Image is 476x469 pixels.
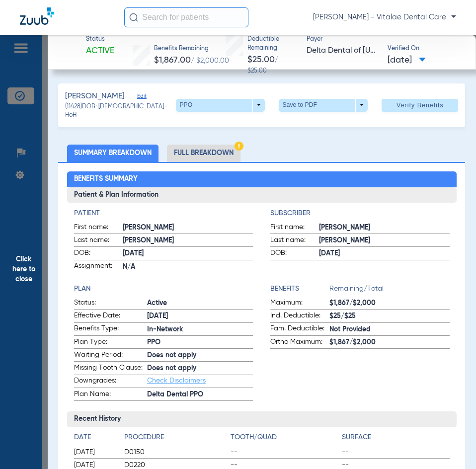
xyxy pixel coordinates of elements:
[388,45,460,54] span: Verified On
[270,337,329,349] span: Ortho Maximum:
[74,208,253,219] h4: Patient
[319,235,450,246] span: [PERSON_NAME]
[313,12,456,22] span: [PERSON_NAME] - Vitalae Dental Care
[123,223,253,233] span: [PERSON_NAME]
[147,390,253,400] span: Delta Dental PPO
[247,35,298,53] span: Deductible Remaining
[74,248,123,260] span: DOB:
[397,101,444,109] span: Verify Benefits
[65,90,125,103] span: [PERSON_NAME]
[329,284,450,298] span: Remaining/Total
[129,13,138,22] img: Search Icon
[231,432,338,443] h4: Tooth/Quad
[74,447,116,457] span: [DATE]
[67,171,457,187] h2: Benefits Summary
[154,56,191,65] span: $1,867.00
[123,248,253,259] span: [DATE]
[124,432,227,446] app-breakdown-title: Procedure
[329,324,450,335] span: Not Provided
[342,432,450,446] app-breakdown-title: Surface
[86,35,114,44] span: Status
[270,222,319,234] span: First name:
[319,223,450,233] span: [PERSON_NAME]
[231,432,338,446] app-breakdown-title: Tooth/Quad
[147,377,206,384] a: Check Disclaimers
[124,447,227,457] span: D0150
[67,145,159,162] li: Summary Breakdown
[124,432,227,443] h4: Procedure
[65,103,176,120] span: (11428) DOB: [DEMOGRAPHIC_DATA] - HoH
[342,432,450,443] h4: Surface
[270,248,319,260] span: DOB:
[270,235,319,247] span: Last name:
[74,376,147,388] span: Downgrades:
[147,337,253,348] span: PPO
[147,324,253,335] span: In-Network
[154,45,229,54] span: Benefits Remaining
[67,187,457,203] h3: Patient & Plan Information
[147,298,253,309] span: Active
[147,350,253,361] span: Does not apply
[74,363,147,375] span: Missing Tooth Clause:
[137,93,146,102] span: Edit
[270,323,329,335] span: Fam. Deductible:
[342,447,450,457] span: --
[329,337,450,348] span: $1,867/$2,000
[74,298,147,310] span: Status:
[279,99,368,112] button: Save to PDF
[307,35,379,44] span: Payer
[270,208,450,219] h4: Subscriber
[74,389,147,401] span: Plan Name:
[20,7,54,25] img: Zuub Logo
[124,7,248,27] input: Search for patients
[329,311,450,321] span: $25/$25
[235,142,243,151] img: Hazard
[123,262,253,272] span: N/A
[74,235,123,247] span: Last name:
[388,54,426,67] span: [DATE]
[270,311,329,322] span: Ind. Deductible:
[123,235,253,246] span: [PERSON_NAME]
[74,284,253,294] h4: Plan
[147,363,253,374] span: Does not apply
[74,350,147,362] span: Waiting Period:
[270,284,329,298] app-breakdown-title: Benefits
[191,57,229,64] span: / $2,000.00
[74,432,116,446] app-breakdown-title: Date
[319,248,450,259] span: [DATE]
[86,45,114,57] span: Active
[247,55,275,64] span: $25.00
[231,447,338,457] span: --
[74,337,147,349] span: Plan Type:
[382,99,458,112] button: Verify Benefits
[74,432,116,443] h4: Date
[307,45,379,57] span: Delta Dental of [US_STATE]
[147,311,253,321] span: [DATE]
[329,298,450,309] span: $1,867/$2,000
[74,323,147,335] span: Benefits Type:
[176,99,265,112] button: PPO
[74,222,123,234] span: First name:
[426,421,476,469] iframe: Chat Widget
[74,261,123,273] span: Assignment:
[270,284,329,294] h4: Benefits
[67,411,457,427] h3: Recent History
[74,311,147,322] span: Effective Date:
[167,145,240,162] li: Full Breakdown
[270,298,329,310] span: Maximum:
